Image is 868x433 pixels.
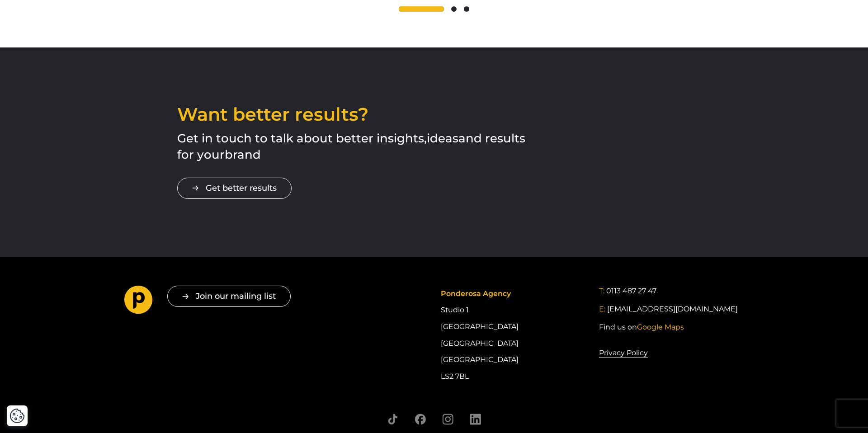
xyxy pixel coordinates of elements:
[637,323,684,331] span: Google Maps
[177,105,533,123] h2: Want better results?
[415,414,426,425] a: Follow us on Facebook
[167,286,291,307] button: Join our mailing list
[225,147,261,162] span: brand
[607,304,738,315] a: [EMAIL_ADDRESS][DOMAIN_NAME]
[177,131,525,162] span: and results for your
[442,414,453,425] a: Follow us on Instagram
[599,322,684,333] a: Find us onGoogle Maps
[427,131,453,146] span: idea
[9,408,25,424] img: Revisit consent button
[124,286,153,317] a: Go to homepage
[599,305,605,313] span: E:
[441,286,585,385] div: Studio 1 [GEOGRAPHIC_DATA] [GEOGRAPHIC_DATA] [GEOGRAPHIC_DATA] LS2 7BL
[606,286,656,297] a: 0113 487 27 47
[9,408,25,424] button: Cookie Settings
[387,414,398,425] a: Follow us on TikTok
[599,347,648,359] a: Privacy Policy
[453,131,458,146] span: s
[441,289,511,298] span: Ponderosa Agency
[599,287,604,295] span: T:
[470,414,481,425] a: Follow us on LinkedIn
[177,131,427,146] span: Get in touch to talk about better insights,
[177,178,292,199] a: Get better results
